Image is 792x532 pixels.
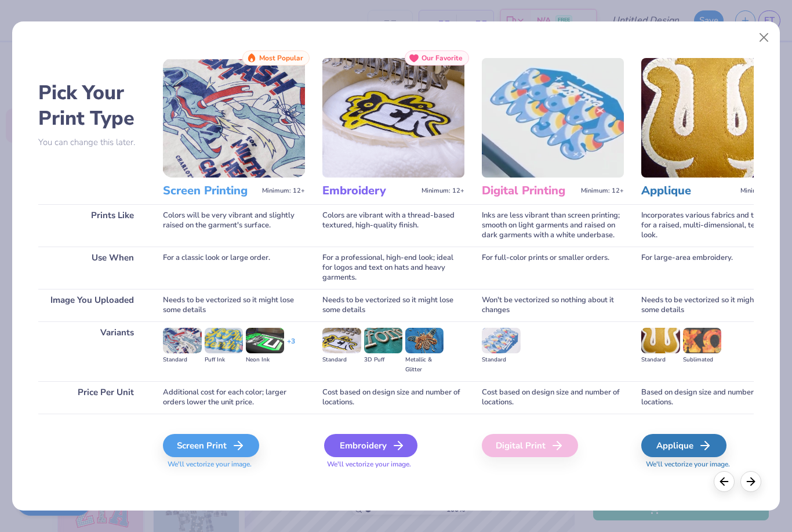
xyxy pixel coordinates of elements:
[38,289,146,321] div: Image You Uploaded
[581,187,624,195] span: Minimum: 12+
[641,247,783,289] div: For large-area embroidery.
[482,58,624,178] img: Digital Printing
[38,381,146,414] div: Price Per Unit
[163,434,259,457] div: Screen Print
[322,328,361,353] img: Standard
[364,355,402,365] div: 3D Puff
[163,58,305,178] img: Screen Printing
[740,187,783,195] span: Minimum: 12+
[38,204,146,247] div: Prints Like
[163,204,305,247] div: Colors will be very vibrant and slightly raised on the garment's surface.
[163,328,201,353] img: Standard
[641,58,783,178] img: Applique
[259,54,303,62] span: Most Popular
[38,321,146,381] div: Variants
[641,204,783,247] div: Incorporates various fabrics and threads for a raised, multi-dimensional, textured look.
[322,204,464,247] div: Colors are vibrant with a thread-based textured, high-quality finish.
[322,459,464,469] span: We'll vectorize your image.
[641,355,680,365] div: Standard
[287,336,295,356] div: + 3
[641,289,783,321] div: Needs to be vectorized so it might lose some details
[641,459,783,469] span: We'll vectorize your image.
[205,328,243,353] img: Puff Ink
[405,328,444,353] img: Metallic & Glitter
[205,355,243,365] div: Puff Ink
[482,289,624,321] div: Won't be vectorized so nothing about it changes
[246,355,284,365] div: Neon Ink
[683,328,721,353] img: Sublimated
[246,328,284,353] img: Neon Ink
[163,289,305,321] div: Needs to be vectorized so it might lose some details
[38,137,146,147] p: You can change this later.
[641,434,726,457] div: Applique
[163,183,257,198] h3: Screen Printing
[38,80,146,131] h2: Pick Your Print Type
[322,183,417,198] h3: Embroidery
[482,247,624,289] div: For full-color prints or smaller orders.
[641,328,680,353] img: Standard
[422,54,463,62] span: Our Favorite
[405,355,444,375] div: Metallic & Glitter
[482,204,624,247] div: Inks are less vibrant than screen printing; smooth on light garments and raised on dark garments ...
[322,381,464,414] div: Cost based on design size and number of locations.
[422,187,464,195] span: Minimum: 12+
[163,381,305,414] div: Additional cost for each color; larger orders lower the unit price.
[322,355,361,365] div: Standard
[482,434,578,457] div: Digital Print
[683,355,721,365] div: Sublimated
[364,328,402,353] img: 3D Puff
[163,247,305,289] div: For a classic look or large order.
[322,247,464,289] div: For a professional, high-end look; ideal for logos and text on hats and heavy garments.
[322,289,464,321] div: Needs to be vectorized so it might lose some details
[482,183,576,198] h3: Digital Printing
[482,328,520,353] img: Standard
[482,381,624,414] div: Cost based on design size and number of locations.
[482,355,520,365] div: Standard
[641,183,736,198] h3: Applique
[641,381,783,414] div: Based on design size and number of locations.
[163,459,305,469] span: We'll vectorize your image.
[163,355,201,365] div: Standard
[753,27,775,49] button: Close
[324,434,417,457] div: Embroidery
[38,247,146,289] div: Use When
[322,58,464,178] img: Embroidery
[262,187,305,195] span: Minimum: 12+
